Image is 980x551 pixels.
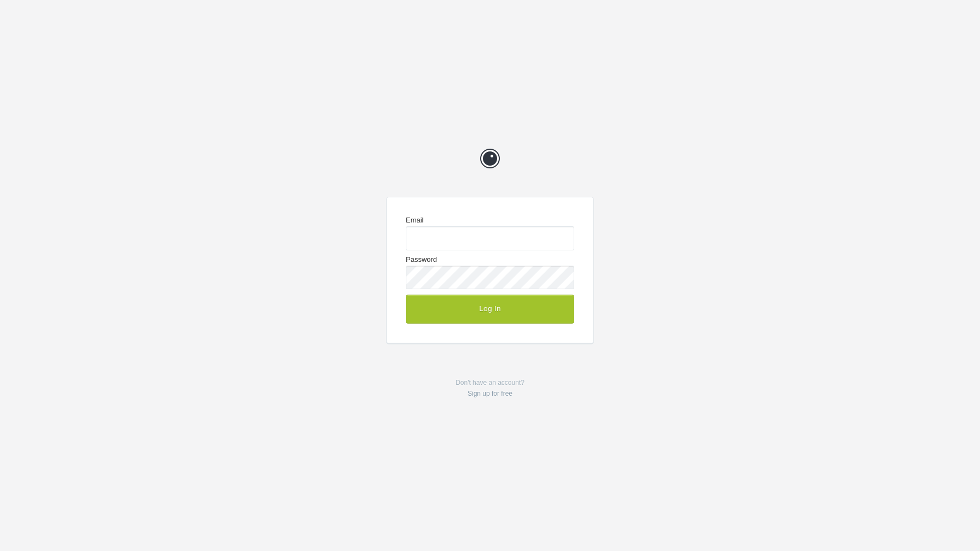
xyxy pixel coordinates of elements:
[468,390,512,397] a: Sign up for free
[406,216,574,250] label: Email
[386,377,594,400] p: Don't have an account?
[406,226,574,250] input: Email
[406,266,574,289] input: Password
[474,142,506,175] a: Prevue
[406,295,574,323] button: Log In
[406,256,574,289] label: Password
